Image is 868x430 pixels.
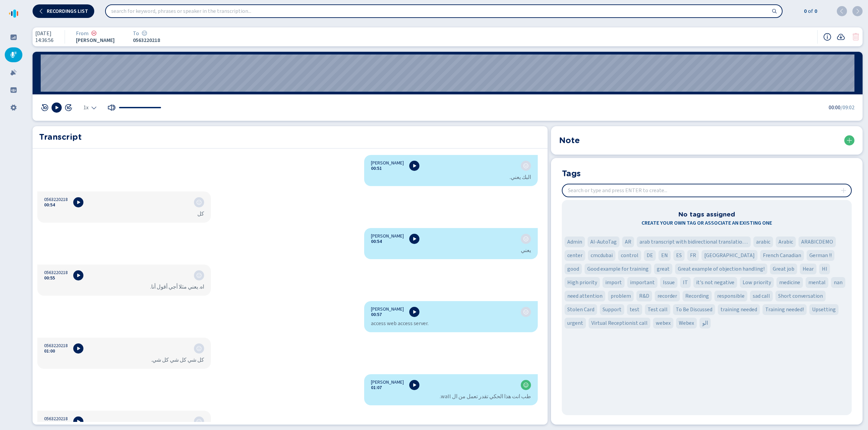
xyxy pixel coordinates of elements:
span: mental [808,278,826,287]
span: good [567,265,579,273]
span: Great job [773,265,794,273]
svg: play [76,419,81,424]
span: Issue [663,278,675,287]
span: Webex [679,319,694,327]
div: Tag 'it's not negative' [693,277,737,288]
button: 00:54 [44,202,55,208]
span: [GEOGRAPHIC_DATA] [704,251,755,259]
svg: play [76,346,81,351]
span: الو [702,319,708,327]
div: Select the playback speed [83,105,97,110]
span: Support [603,305,622,314]
div: Neutral sentiment [196,200,202,205]
button: Play [Hotkey: spacebar] [52,103,62,113]
span: it's not negative [696,278,734,287]
span: Training needed! [765,305,804,314]
span: [PERSON_NAME] [371,307,404,312]
svg: search [772,8,777,14]
div: Tag 'الو' [699,318,711,329]
div: Tag 'webex' [653,318,673,329]
div: Tag 'great' [654,264,672,274]
div: Tag 'good' [565,264,582,274]
div: Negative sentiment [91,30,97,37]
div: Tag 'DE' [644,250,656,261]
div: Tag 'Good example for training' [585,264,651,274]
div: Tag 'Francia' [702,250,757,261]
span: German !! [809,251,832,259]
span: 00:51 [371,166,382,171]
span: ARABICDEMO [801,238,833,246]
div: Tag 'responsible' [714,291,747,301]
span: Short conversation [778,292,823,300]
span: Stolen Card [567,305,594,314]
span: FR [690,251,696,259]
svg: info-circle [823,33,831,41]
div: Tag 'Recording' [683,291,712,301]
div: Tag 'recorder' [655,291,680,301]
div: Tag 'Test call' [645,304,670,315]
span: great [657,265,670,273]
button: Mute [107,104,116,112]
svg: icon-emoji-neutral [523,309,529,315]
span: Create your own tag or associate an existing one [642,219,772,227]
svg: play [76,273,81,278]
svg: alarm-filled [10,69,17,76]
svg: jump-back [41,104,49,112]
span: Recordings list [47,8,88,14]
div: Tag 'import' [603,277,625,288]
button: Recordings list [33,4,94,18]
svg: dashboard-filled [10,34,17,41]
span: /09:02 [841,104,854,112]
div: Tag 'nan' [831,277,845,288]
span: EN [661,251,668,259]
h2: Tags [562,167,581,178]
span: DE [647,251,653,259]
div: Neutral sentiment [523,236,529,242]
svg: mic-fill [10,51,17,58]
span: arabic [756,238,770,246]
span: control [621,251,638,259]
div: Tag 'arab transcript with bidirectional translation 'fashion'' [637,236,751,247]
span: [PERSON_NAME] [76,37,117,43]
span: To Be Discussed [676,305,712,314]
div: Neutral sentiment [523,163,529,168]
button: 01:00 [44,348,55,354]
span: test [630,305,639,314]
span: important [630,278,655,287]
span: webex [656,319,671,327]
button: skip 10 sec fwd [Hotkey: arrow-right] [64,104,73,112]
div: Tag 'sad call' [750,291,773,301]
div: Tag 'test' [627,304,642,315]
span: responsible [717,292,745,300]
span: sad call [753,292,770,300]
span: [PERSON_NAME] [371,233,404,239]
span: Admin [567,238,582,246]
span: R&D [639,292,649,300]
button: Recording download [837,33,845,41]
span: IT [683,278,688,287]
div: Tag 'Great example of objection handling!' [675,264,767,274]
button: 01:07 [371,385,382,390]
button: next (ENTER) [852,6,863,16]
span: [DATE] [35,30,54,37]
div: Tag 'AR' [622,236,634,247]
span: From [76,30,88,37]
svg: groups-filled [10,87,17,93]
div: يعني [371,247,531,254]
svg: icon-emoji-neutral [523,163,529,168]
div: Tag 'Stolen Card' [565,304,597,315]
div: Tag 'Hear' [800,264,816,274]
div: Tag 'Issue' [660,277,677,288]
div: Neutral sentiment [142,30,147,37]
svg: icon-emoji-neutral [196,346,202,351]
span: Good example for training [587,265,649,273]
div: Tag 'ES' [673,250,685,261]
div: Recordings [5,47,22,62]
span: recorder [657,292,677,300]
span: 0563220218 [44,270,68,275]
div: Tag 'medicine' [776,277,803,288]
div: Positive sentiment [523,382,529,388]
div: طب انت هذا الحكي تقدر تعمل من ال wall. [371,393,531,400]
svg: play [412,236,417,242]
